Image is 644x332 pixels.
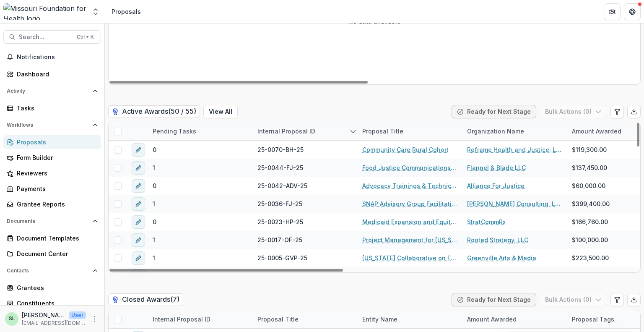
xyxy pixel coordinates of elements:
a: Proposals [3,135,101,149]
div: Proposal Title [357,122,462,140]
button: Open Activity [3,84,101,98]
button: Ready for Next Stage [452,293,536,306]
span: $100,000.00 [572,235,608,244]
button: edit [132,251,145,265]
button: Edit table settings [610,105,624,118]
div: Internal Proposal ID [148,310,252,328]
div: Proposal Title [252,315,304,324]
button: edit [132,161,145,175]
a: Dashboard [3,67,101,81]
a: Medicaid Expansion and Equitable Access Program: Medicaid Advisory Group and Relevant Subcommittees [362,217,457,226]
span: 0 [153,217,156,226]
a: Bold Ventures LLC [467,272,521,280]
button: Edit table settings [610,293,624,306]
span: $399,400.00 [572,199,610,208]
div: Pending Tasks [148,122,252,140]
button: Get Help [624,3,641,20]
a: Project Management for [US_STATE] ECLIPSE Fund [362,235,457,244]
div: Internal Proposal ID [252,122,357,140]
span: $166,760.00 [572,217,608,226]
span: 25-0042-ADV-25 [257,181,307,190]
div: Organization Name [462,122,567,140]
a: Document Center [3,247,101,261]
a: Providing strategic leadership and facilitation services [362,272,457,280]
p: [PERSON_NAME] [22,311,65,319]
div: Organization Name [462,127,529,136]
span: Search... [19,34,72,41]
a: Community Care Rural Cohort [362,145,449,154]
span: $119,300.00 [572,145,607,154]
div: Tasks [17,104,94,112]
span: Documents [7,218,89,224]
span: 25-0023-HP-25 [257,217,303,226]
button: edit [132,215,145,229]
span: $60,000.00 [572,181,605,190]
div: Amount Awarded [567,127,626,136]
span: 0 [153,145,156,154]
div: Document Templates [17,234,94,243]
div: Sada Lindsey [9,316,15,322]
span: Activity [7,88,89,94]
a: Document Templates [3,231,101,245]
div: Grantee Reports [17,200,94,209]
div: Reviewers [17,169,94,178]
a: Alliance For Justice [467,181,525,190]
a: Grantee Reports [3,197,101,211]
div: Proposals [17,138,94,146]
div: Dashboard [17,70,94,78]
div: Entity Name [357,315,402,324]
span: 0 [153,181,156,190]
a: SNAP Advisory Group Facilitation [362,199,457,208]
div: Entity Name [357,310,462,328]
a: Flannel & Blade LLC [467,163,526,172]
span: 25-0044-FJ-25 [257,163,303,172]
span: 25-0070-BH-25 [257,145,304,154]
span: 1 [153,254,155,262]
a: Reframe Health and Justice, LLC [467,145,562,154]
img: Missouri Foundation for Health logo [3,3,86,20]
div: Document Center [17,249,94,258]
div: Proposal Title [252,310,357,328]
span: 25-0036-FJ-25 [257,199,302,208]
span: 1 [153,199,155,208]
button: Bulk Actions (0) [540,105,607,118]
div: Form Builder [17,153,94,162]
p: [EMAIL_ADDRESS][DOMAIN_NAME] [22,319,86,327]
div: Ctrl + K [75,32,96,42]
a: [PERSON_NAME] Consulting, LLC [467,199,562,208]
div: Constituents [17,299,94,308]
div: Internal Proposal ID [252,127,320,136]
svg: sorted descending [350,128,356,135]
a: Grantees [3,281,101,295]
nav: breadcrumb [108,5,144,18]
button: edit [132,197,145,211]
button: Open Documents [3,214,101,228]
button: Notifications [3,50,101,64]
a: Food Justice Communications: Strategies, Messaging and Stories [362,163,457,172]
div: Amount Awarded [462,310,567,328]
h2: Active Awards ( 50 / 55 ) [108,105,200,118]
a: Constituents [3,296,101,310]
a: Reviewers [3,166,101,180]
button: More [89,314,99,324]
div: Grantees [17,283,94,292]
span: 25-0005-GVP-25 [257,254,307,262]
a: Tasks [3,101,101,115]
span: $496,080.00 [572,272,610,280]
button: Export table data [627,293,641,306]
div: Payments [17,184,94,193]
a: Payments [3,182,101,196]
button: Open Contacts [3,264,101,277]
div: Internal Proposal ID [148,315,216,324]
button: Bulk Actions (0) [540,293,607,306]
div: Proposal Title [357,127,408,136]
button: edit [132,179,145,193]
button: Search... [3,30,101,44]
h2: Closed Awards ( 7 ) [108,293,183,306]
